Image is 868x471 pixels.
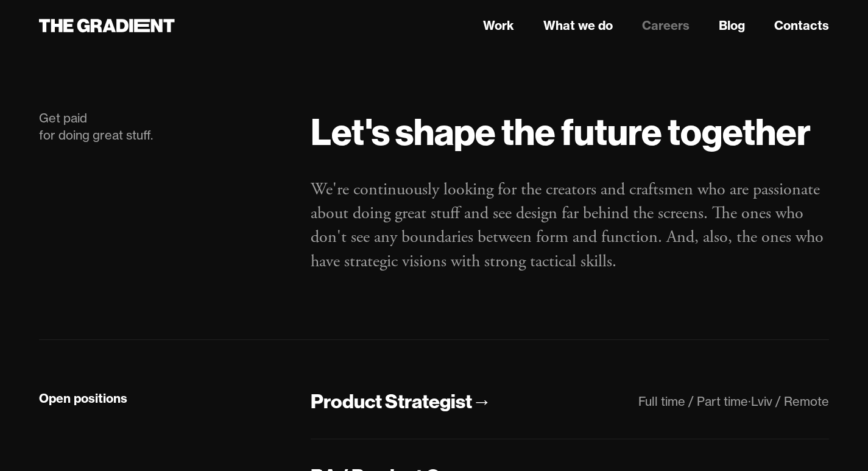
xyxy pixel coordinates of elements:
[311,389,472,414] div: Product Strategist
[39,391,127,406] strong: Open positions
[751,394,829,409] div: Lviv / Remote
[719,16,745,35] a: Blog
[483,16,514,35] a: Work
[543,16,613,35] a: What we do
[311,178,829,274] p: We're continuously looking for the creators and craftsmen who are passionate about doing great st...
[642,16,690,35] a: Careers
[638,394,748,409] div: Full time / Part time
[311,108,811,155] strong: Let's shape the future together
[39,110,286,144] div: Get paid for doing great stuff.
[748,394,751,409] div: ·
[774,16,829,35] a: Contacts
[311,389,492,415] a: Product Strategist→
[472,389,492,414] div: →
